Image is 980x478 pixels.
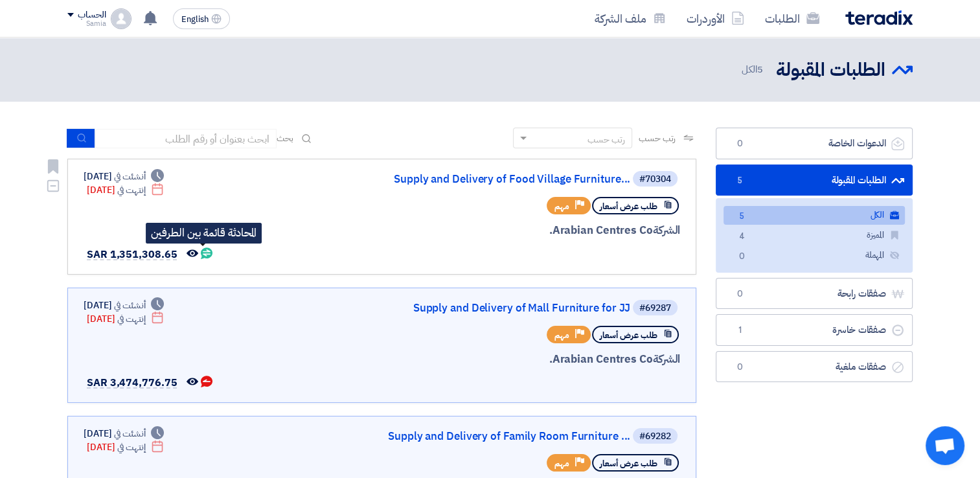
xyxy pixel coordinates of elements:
span: أنشئت في [114,299,145,312]
span: الشركة [653,351,681,367]
span: مهم [554,329,569,341]
span: 0 [732,288,747,301]
span: 0 [732,137,747,150]
span: طلب عرض أسعار [600,200,657,212]
div: [DATE] [87,440,164,454]
span: 0 [734,250,749,264]
span: 5 [732,174,747,187]
div: [DATE] [84,299,164,312]
div: Open chat [926,426,964,465]
div: [DATE] [84,427,164,440]
div: الحساب [78,10,106,21]
span: مهم [554,200,569,212]
a: Supply and Delivery of Food Village Furniture... [371,174,630,185]
span: أنشئت في [114,170,145,183]
span: 0 [732,361,747,374]
span: 5 [734,210,749,223]
div: رتب حسب [587,133,625,146]
span: إنتهت في [117,312,145,326]
span: 5 [757,62,763,76]
span: الشركة [653,222,681,238]
div: [DATE] [87,183,164,197]
span: طلب عرض أسعار [600,329,657,341]
a: ملف الشركة [584,3,676,34]
span: رتب حسب [639,131,676,145]
div: Arabian Centres Co. [369,351,680,368]
a: صفقات ملغية0 [716,351,913,383]
a: الطلبات المقبولة5 [716,165,913,196]
div: المحادثة قائمة بين الطرفين [151,228,256,238]
div: #70304 [639,175,671,184]
div: Arabian Centres Co. [369,222,680,239]
a: الكل [724,206,905,225]
div: Samia [67,20,106,27]
a: صفقات رابحة0 [716,278,913,310]
a: المميزة [724,226,905,245]
img: profile_test.png [111,8,131,29]
span: SAR 1,351,308.65 [87,247,177,262]
a: Supply and Delivery of Mall Furniture for JJ [371,302,630,314]
span: 4 [734,230,749,244]
span: بحث [277,131,293,145]
img: Teradix logo [845,10,913,25]
span: مهم [554,457,569,470]
span: الكل [741,62,766,77]
a: المهملة [724,246,905,265]
div: #69287 [639,304,671,313]
span: English [181,15,209,24]
span: طلب عرض أسعار [600,457,657,470]
div: [DATE] [87,312,164,326]
a: الدعوات الخاصة0 [716,128,913,159]
div: [DATE] [84,170,164,183]
span: SAR 3,474,776.75 [87,375,177,391]
div: #69282 [639,432,671,441]
span: 1 [732,324,747,337]
span: إنتهت في [117,440,145,454]
a: Supply and Delivery of Family Room Furniture ... [371,431,630,442]
a: صفقات خاسرة1 [716,314,913,346]
a: الطلبات [755,3,830,34]
a: الأوردرات [676,3,755,34]
span: إنتهت في [117,183,145,197]
span: أنشئت في [114,427,145,440]
button: English [173,8,230,29]
input: ابحث بعنوان أو رقم الطلب [95,129,277,148]
h2: الطلبات المقبولة [776,58,885,83]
